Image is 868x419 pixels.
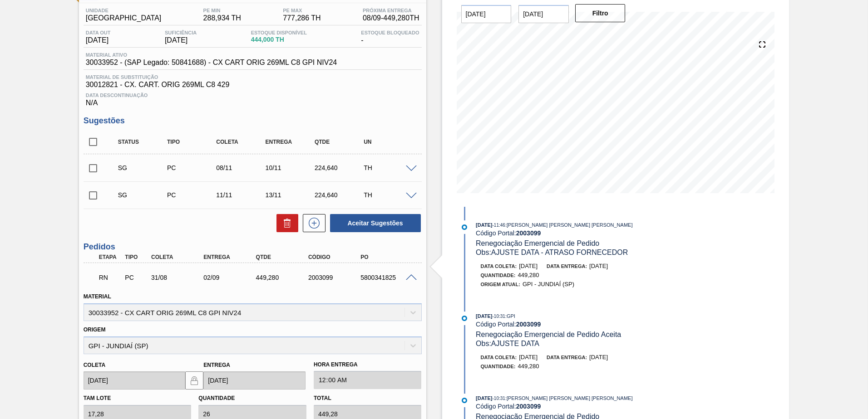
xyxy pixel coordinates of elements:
[306,254,365,260] div: Código
[358,254,417,260] div: PO
[516,403,541,410] strong: 2003099
[283,14,321,22] span: 777,286 TH
[547,355,587,360] span: Data entrega:
[476,222,492,228] span: [DATE]
[516,229,541,237] strong: 2003099
[518,363,539,370] span: 449,280
[116,164,171,171] div: Sugestão Criada
[523,281,574,287] span: GPI - JUNDIAÍ (SP)
[283,8,321,13] span: PE MAX
[476,229,691,237] div: Código Portal:
[481,364,516,369] span: Quantidade :
[84,293,111,300] label: Material
[84,326,106,333] label: Origem
[86,30,111,35] span: Data out
[481,273,516,278] span: Quantidade :
[86,14,162,22] span: [GEOGRAPHIC_DATA]
[518,272,539,278] span: 449,280
[476,403,691,410] div: Código Portal:
[86,93,419,98] span: Data Descontinuação
[312,139,367,145] div: Qtde
[97,254,124,260] div: Etapa
[516,321,541,328] strong: 2003099
[165,30,197,35] span: Suficiência
[476,321,691,328] div: Código Portal:
[589,263,608,269] span: [DATE]
[84,242,422,252] h3: Pedidos
[547,263,587,269] span: Data entrega:
[149,274,207,281] div: 31/08/2025
[214,139,269,145] div: Coleta
[363,14,419,22] span: 08/09 - 449,280 TH
[476,239,599,247] span: Renegociação Emergencial de Pedido
[254,274,312,281] div: 449,280
[314,395,331,401] label: Total
[505,395,633,401] span: : [PERSON_NAME] [PERSON_NAME] [PERSON_NAME]
[86,58,337,67] span: 30033952 - (SAP Legado: 50841688) - CX CART ORIG 269ML C8 GPI NIV24
[165,36,197,44] span: [DATE]
[86,74,419,80] span: Material de Substituição
[519,354,538,361] span: [DATE]
[461,5,512,23] input: dd/mm/yyyy
[314,358,422,371] label: Hora Entrega
[476,313,492,319] span: [DATE]
[84,362,105,368] label: Coleta
[519,263,538,269] span: [DATE]
[493,314,505,319] span: - 10:31
[312,191,367,199] div: 224,640
[476,331,621,338] span: Renegociação Emergencial de Pedido Aceita
[361,30,419,35] span: Estoque Bloqueado
[123,254,150,260] div: Tipo
[123,274,150,281] div: Pedido de Compra
[84,89,422,107] div: N/A
[263,139,318,145] div: Entrega
[99,274,122,281] p: RN
[361,164,416,171] div: TH
[84,395,111,401] label: Tam lote
[203,371,306,390] input: dd/mm/yyyy
[476,395,492,401] span: [DATE]
[165,164,220,171] div: Pedido de Compra
[476,340,539,347] span: Obs: AJUSTE DATA
[86,8,162,13] span: Unidade
[493,223,505,228] span: - 11:46
[462,398,467,403] img: atual
[575,4,626,22] button: Filtro
[361,191,416,199] div: TH
[203,14,241,22] span: 288,934 TH
[86,52,337,58] span: Material ativo
[198,395,235,401] label: Quantidade
[185,371,203,390] button: locked
[116,191,171,199] div: Sugestão Criada
[263,191,318,199] div: 13/11/2025
[84,371,186,390] input: dd/mm/yyyy
[251,36,307,43] span: 444,000 TH
[462,224,467,230] img: atual
[330,214,421,232] button: Aceitar Sugestões
[481,355,517,360] span: Data coleta:
[254,254,312,260] div: Qtde
[201,274,260,281] div: 02/09/2025
[589,354,608,361] span: [DATE]
[84,116,422,126] h3: Sugestões
[149,254,207,260] div: Coleta
[214,164,269,171] div: 08/11/2025
[493,396,505,401] span: - 10:31
[272,214,298,232] div: Excluir Sugestões
[358,274,417,281] div: 5800341825
[203,362,230,368] label: Entrega
[306,274,365,281] div: 2003099
[298,214,325,232] div: Nova sugestão
[312,164,367,171] div: 224,640
[189,375,200,386] img: locked
[359,30,421,44] div: -
[481,263,517,269] span: Data coleta:
[97,268,124,287] div: Em renegociação
[165,191,220,199] div: Pedido de Compra
[165,139,220,145] div: Tipo
[462,316,467,321] img: atual
[476,248,628,256] span: Obs: AJUSTE DATA - ATRASO FORNECEDOR
[325,213,422,233] div: Aceitar Sugestões
[251,30,307,35] span: Estoque Disponível
[86,36,111,44] span: [DATE]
